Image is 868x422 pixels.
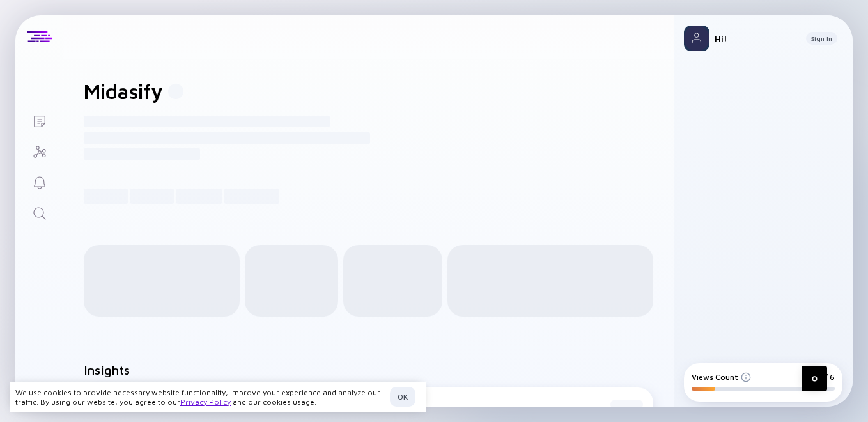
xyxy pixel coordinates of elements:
[684,26,709,51] img: Profile Picture
[821,372,835,382] div: 1/ 6
[692,372,751,382] div: Views Count
[84,79,163,104] h1: Midasify
[390,387,415,407] button: OK
[806,32,837,45] button: Sign In
[15,136,63,166] a: Investor Map
[84,363,130,377] h2: Insights
[180,397,231,407] a: Privacy Policy
[15,166,63,197] a: Reminders
[715,33,796,44] div: Hi!
[15,197,63,228] a: Search
[15,105,63,136] a: Lists
[15,387,385,407] div: We use cookies to provide necessary website functionality, improve your experience and analyze ou...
